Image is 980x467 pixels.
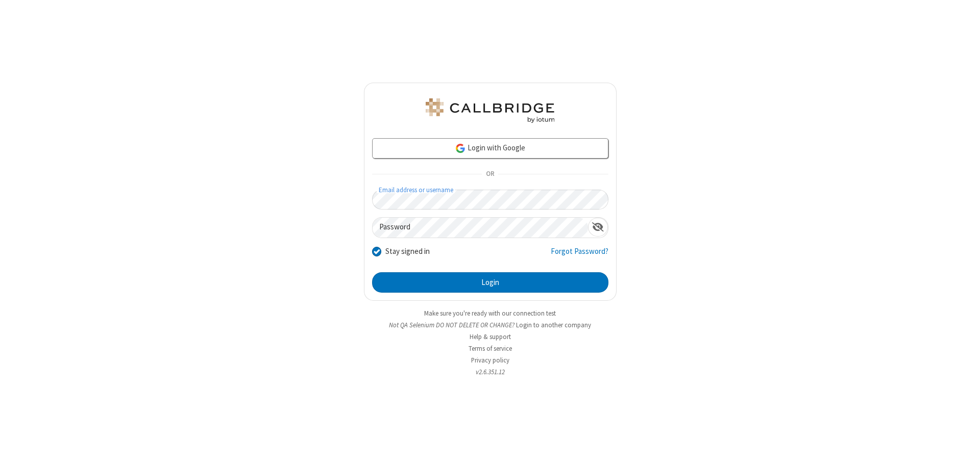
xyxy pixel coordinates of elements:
span: OR [482,167,498,181]
button: Login to another company [516,320,591,330]
label: Stay signed in [385,246,430,257]
input: Password [373,218,588,238]
a: Terms of service [469,344,512,353]
div: Show password [588,218,608,237]
a: Privacy policy [471,356,509,365]
img: google-icon.png [455,143,466,154]
img: QA Selenium DO NOT DELETE OR CHANGE [424,98,556,123]
a: Forgot Password? [551,246,608,265]
input: Email address or username [372,190,608,210]
a: Login with Google [372,138,608,159]
a: Help & support [470,332,511,341]
li: Not QA Selenium DO NOT DELETE OR CHANGE? [364,320,617,330]
button: Login [372,272,608,293]
li: v2.6.351.12 [364,367,617,377]
a: Make sure you're ready with our connection test [424,309,556,318]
